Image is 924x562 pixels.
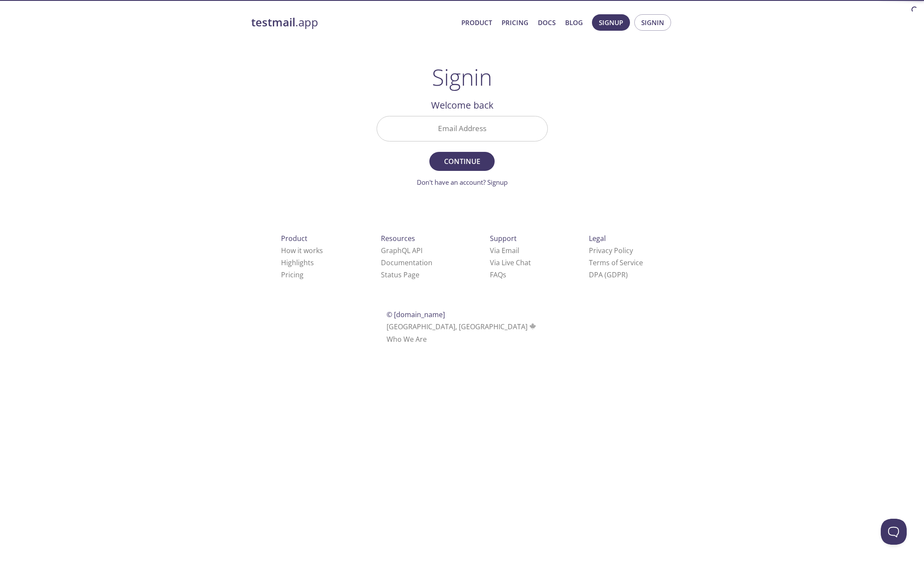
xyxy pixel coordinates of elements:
a: Pricing [502,17,528,28]
a: Product [461,17,492,28]
a: testmail.app [251,15,454,30]
strong: testmail [251,15,295,30]
span: Continue [439,155,485,167]
a: Via Live Chat [490,258,531,267]
span: Product [281,234,307,243]
a: Documentation [381,258,432,267]
iframe: Help Scout Beacon - Open [881,519,907,545]
h1: Signin [432,64,492,90]
a: Who We Are [387,334,427,344]
span: s [503,270,506,279]
span: [GEOGRAPHIC_DATA], [GEOGRAPHIC_DATA] [387,322,537,331]
button: Signup [592,14,630,31]
a: Status Page [381,270,419,279]
span: Support [490,234,517,243]
a: Terms of Service [589,258,643,267]
a: Docs [538,17,556,28]
a: Blog [565,17,583,28]
span: Signin [641,17,664,28]
a: Highlights [281,258,314,267]
button: Continue [429,152,494,171]
span: Signup [599,17,623,28]
a: Pricing [281,270,304,279]
a: Privacy Policy [589,246,633,255]
a: Via Email [490,246,519,255]
span: Resources [381,234,415,243]
h2: Welcome back [377,98,548,112]
span: Legal [589,234,606,243]
a: DPA (GDPR) [589,270,628,279]
a: GraphQL API [381,246,422,255]
a: How it works [281,246,323,255]
button: Signin [634,14,671,31]
a: Don't have an account? Signup [417,178,508,186]
span: © [DOMAIN_NAME] [387,310,445,319]
a: FAQ [490,270,506,279]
